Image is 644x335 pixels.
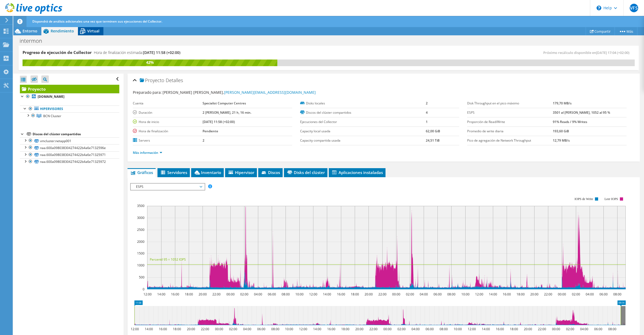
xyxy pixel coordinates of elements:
text: 16:00 [159,327,167,331]
label: Hora de finalización [133,129,203,134]
text: IOPS de Write [575,197,593,201]
label: ESPS [467,110,553,115]
text: 12:00 [299,327,307,331]
text: 22:00 [544,292,552,296]
text: 20:00 [524,327,532,331]
text: 14:00 [145,327,153,331]
a: [DOMAIN_NAME] [20,93,119,100]
text: 04:00 [243,327,251,331]
text: 00:00 [392,292,400,296]
b: 179,70 MB/s [553,101,572,105]
text: 08:00 [282,292,290,296]
text: 02:00 [229,327,237,331]
text: 00:00 [215,327,223,331]
text: 02:00 [572,292,580,296]
text: 02:00 [397,327,406,331]
a: Proyecto [20,85,119,93]
text: 20:00 [199,292,207,296]
text: 02:00 [406,292,414,296]
text: 16:00 [327,327,335,331]
svg: \n [597,6,601,10]
text: 14:00 [313,327,321,331]
text: 18:00 [351,292,359,296]
b: 12,79 MB/s [553,138,570,143]
span: Dispondrá de análisis adicionales una vez que terminen sus ejecuciones del Collector. [32,19,162,24]
text: 16:00 [503,292,511,296]
span: BCN Cluster [43,114,61,118]
span: Rendimiento [51,28,74,33]
div: 42% [23,60,277,65]
text: 2000 [137,239,144,244]
label: Ejecuciones del Collector [300,119,426,125]
a: [PERSON_NAME][EMAIL_ADDRESS][DOMAIN_NAME] [224,90,316,95]
span: Hipervisor [228,170,254,175]
span: Aplicaciones instaladas [331,170,383,175]
b: 4 [426,110,428,115]
text: 12:00 [131,327,139,331]
span: Detalles [166,77,183,83]
a: vmcluster:netapp001 [20,137,119,144]
span: Próximo recálculo disponible en [543,50,632,55]
text: 16:00 [171,292,179,296]
text: 06:00 [599,292,608,296]
text: 12:00 [309,292,317,296]
b: [DATE] 11:58 (+02:00) [203,120,235,124]
a: naa.600a098038304274422b4a6e71325972 [20,158,119,165]
text: 3000 [137,215,144,220]
text: 14:00 [157,292,165,296]
label: Discos del clúster compartidos [300,110,426,115]
text: 18:00 [185,292,193,296]
text: 10:00 [454,327,462,331]
text: 08:00 [613,292,621,296]
text: 18:00 [173,327,181,331]
label: Servers [133,138,203,143]
a: Hipervisores [20,105,119,112]
text: 1000 [137,263,144,268]
h4: Hora de finalización estimada: [94,50,180,56]
text: 20:00 [365,292,373,296]
span: [DATE] 17:04 (+02:00) [596,50,629,55]
text: 02:00 [566,327,574,331]
text: 12:00 [475,292,483,296]
b: 24,51 TiB [426,138,440,143]
text: 500 [139,275,144,279]
label: Cuenta [133,101,203,106]
a: BCN Cluster [20,112,119,119]
h1: intermon [17,38,50,44]
b: 3501 al [PERSON_NAME], 1052 al 95 % [553,110,610,115]
span: Virtual [87,28,99,33]
span: VFS [630,4,638,12]
text: 22:00 [378,292,387,296]
a: Más [615,27,637,35]
text: 1500 [137,251,144,256]
label: Pico de agregación de Network Throughput [467,138,553,143]
text: 06:00 [257,327,265,331]
text: 04:00 [254,292,262,296]
span: Inventario [194,170,221,175]
text: 06:00 [268,292,276,296]
text: 04:00 [420,292,428,296]
text: 18:00 [516,292,525,296]
text: 10:00 [295,292,304,296]
text: 00:00 [383,327,392,331]
b: 2 [203,138,204,143]
text: 16:00 [337,292,345,296]
span: Gráficos [130,170,153,175]
b: 193,60 GiB [553,129,569,133]
text: 14:00 [323,292,331,296]
b: 2 [426,101,428,105]
text: 12:00 [143,292,152,296]
text: 10:00 [285,327,293,331]
text: Leer IOPS [604,197,618,201]
a: Compartir [586,27,615,35]
text: 04:00 [411,327,420,331]
text: 22:00 [201,327,209,331]
label: Hora de inicio [133,119,203,125]
a: naa.600a098038304274422b4a6e7132596e [20,144,119,151]
text: 08:00 [447,292,455,296]
text: 04:00 [586,292,594,296]
label: Capacity local usada [300,129,426,134]
text: 20:00 [187,327,195,331]
text: 10:00 [461,292,470,296]
text: 18:00 [341,327,349,331]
